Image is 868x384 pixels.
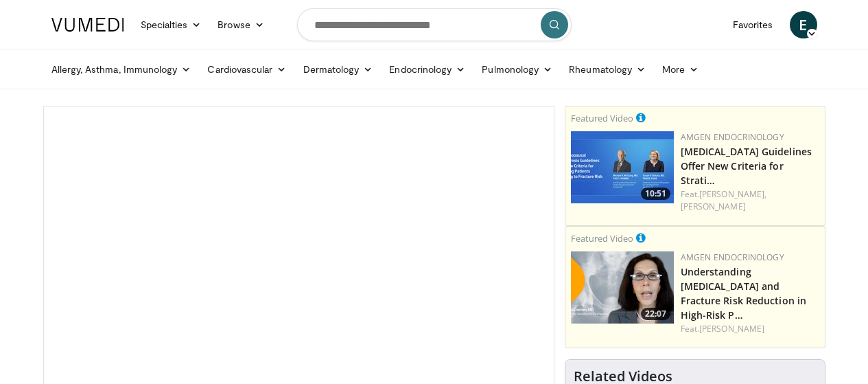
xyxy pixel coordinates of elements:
a: Endocrinology [381,56,473,83]
a: Dermatology [295,56,382,83]
a: [PERSON_NAME] [681,201,746,212]
div: Feat. [681,188,819,213]
a: Specialties [132,11,210,38]
a: More [654,56,707,83]
a: Cardiovascular [199,56,294,83]
a: 22:07 [571,251,674,324]
span: 10:51 [641,188,670,200]
small: Featured Video [571,112,633,124]
a: [MEDICAL_DATA] Guidelines Offer New Criteria for Strati… [681,145,812,187]
a: 10:51 [571,131,674,203]
img: VuMedi Logo [51,18,124,32]
a: Rheumatology [561,56,654,83]
a: [PERSON_NAME] [699,323,764,335]
span: 22:07 [641,308,670,320]
img: 7b525459-078d-43af-84f9-5c25155c8fbb.png.150x105_q85_crop-smart_upscale.jpg [571,131,674,203]
small: Featured Video [571,232,633,245]
a: Favorites [725,11,782,38]
input: Search topics, interventions [297,8,572,41]
a: Browse [209,11,272,38]
a: [PERSON_NAME], [699,188,766,200]
a: Allergy, Asthma, Immunology [43,56,200,83]
div: Feat. [681,323,819,335]
a: Amgen Endocrinology [681,251,784,263]
a: Understanding [MEDICAL_DATA] and Fracture Risk Reduction in High-Risk P… [681,265,807,321]
a: Pulmonology [473,56,561,83]
a: E [790,11,817,38]
img: c9a25db3-4db0-49e1-a46f-17b5c91d58a1.png.150x105_q85_crop-smart_upscale.png [571,251,674,324]
a: Amgen Endocrinology [681,131,784,143]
